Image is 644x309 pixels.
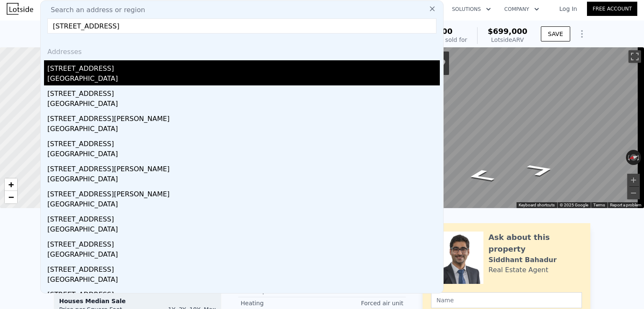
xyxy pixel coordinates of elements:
[384,47,644,208] div: Map
[47,199,440,211] div: [GEOGRAPHIC_DATA]
[59,297,216,305] div: Houses Median Sale
[47,85,440,99] div: [STREET_ADDRESS]
[610,203,641,207] a: Report a problem
[47,286,440,300] div: [STREET_ADDRESS]
[47,124,440,136] div: [GEOGRAPHIC_DATA]
[445,2,498,17] button: Solutions
[47,250,440,261] div: [GEOGRAPHIC_DATA]
[626,150,631,165] button: Rotate counterclockwise
[8,192,14,202] span: −
[515,160,566,179] path: Go South, 12th Ave NE
[431,292,582,308] input: Name
[488,265,548,275] div: Real Estate Agent
[627,187,640,199] button: Zoom out
[47,149,440,161] div: [GEOGRAPHIC_DATA]
[47,174,440,186] div: [GEOGRAPHIC_DATA]
[488,27,527,36] span: $699,000
[455,167,506,185] path: Go North, 12th Ave NE
[488,36,527,44] div: Lotside ARV
[626,152,642,163] button: Reset the view
[560,203,588,207] span: © 2025 Google
[47,74,440,85] div: [GEOGRAPHIC_DATA]
[5,178,17,191] a: Zoom in
[574,26,590,42] button: Show Options
[47,99,440,111] div: [GEOGRAPHIC_DATA]
[44,5,145,15] span: Search an address or region
[322,299,403,307] div: Forced air unit
[628,50,641,63] button: Toggle fullscreen view
[47,275,440,286] div: [GEOGRAPHIC_DATA]
[593,203,605,207] a: Terms (opens in new tab)
[498,2,546,17] button: Company
[47,236,440,250] div: [STREET_ADDRESS]
[488,255,557,265] div: Siddhant Bahadur
[637,150,641,165] button: Rotate clockwise
[47,161,440,174] div: [STREET_ADDRESS][PERSON_NAME]
[241,299,322,307] div: Heating
[7,3,33,15] img: Lotside
[44,40,440,60] div: Addresses
[47,60,440,74] div: [STREET_ADDRESS]
[47,111,440,124] div: [STREET_ADDRESS][PERSON_NAME]
[519,202,555,208] button: Keyboard shortcuts
[47,186,440,199] div: [STREET_ADDRESS][PERSON_NAME]
[627,174,640,186] button: Zoom in
[541,26,570,41] button: SAVE
[5,191,17,203] a: Zoom out
[488,232,582,255] div: Ask about this property
[47,261,440,275] div: [STREET_ADDRESS]
[8,179,14,190] span: +
[47,224,440,236] div: [GEOGRAPHIC_DATA]
[587,2,637,16] a: Free Account
[384,47,644,208] div: Street View
[47,211,440,224] div: [STREET_ADDRESS]
[47,136,440,149] div: [STREET_ADDRESS]
[47,18,436,33] input: Enter an address, city, region, neighborhood or zip code
[549,5,587,13] a: Log In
